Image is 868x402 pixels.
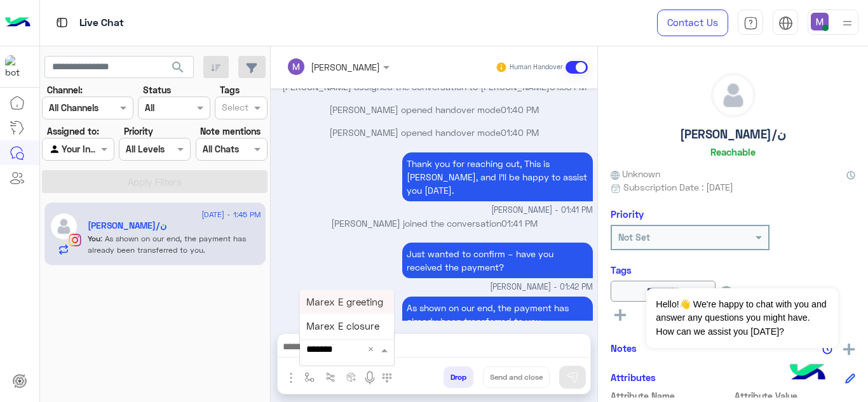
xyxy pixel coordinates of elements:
span: 01:41 PM [501,218,538,229]
img: 317874714732967 [5,55,28,78]
img: tab [54,15,70,30]
small: Human Handover [510,62,563,72]
img: select flow [304,372,315,382]
label: Priority [124,124,153,138]
span: Marex E greeting [306,296,383,307]
p: [PERSON_NAME] opened handover mode [276,103,593,116]
p: 10/8/2025, 1:41 PM [402,152,593,201]
img: defaultAdmin.png [712,74,755,117]
a: Contact Us [657,10,728,36]
h6: Tags [611,264,855,276]
p: [PERSON_NAME] opened handover mode [276,126,593,139]
img: userImage [811,13,829,30]
span: [DATE] - 1:45 PM [201,209,261,220]
p: Live Chat [79,15,124,32]
p: 10/8/2025, 1:45 PM [402,297,593,332]
img: notes [822,344,832,354]
button: search [163,56,194,83]
ng-dropdown-panel: Options list [300,290,394,338]
span: Clear All [367,342,378,357]
span: 01:40 PM [501,104,539,115]
img: Trigger scenario [325,372,336,382]
button: Drop [444,366,473,388]
h5: [PERSON_NAME]/ن [680,127,786,142]
button: Apply Filters [42,170,268,193]
img: send attachment [283,370,299,385]
label: Assigned to: [47,124,99,138]
button: Trigger scenario [320,366,341,387]
img: create order [346,372,356,382]
span: Hello!👋 We're happy to chat with you and answer any questions you might have. How can we assist y... [646,288,837,348]
img: hulul-logo.png [785,351,830,396]
span: Unknown [611,167,660,180]
img: send message [566,371,579,384]
img: make a call [382,373,392,383]
h6: Notes [611,342,637,354]
h6: Reachable [710,146,756,157]
img: send voice note [362,370,377,385]
span: Marex E closure [306,321,379,332]
h6: Attributes [611,372,656,383]
img: Instagram [69,234,81,246]
label: Tags [220,83,240,97]
img: Logo [5,10,31,36]
p: [PERSON_NAME] joined the conversation [276,217,593,230]
span: 01:40 PM [501,127,539,138]
button: Send and close [483,366,550,388]
label: Note mentions [200,124,261,138]
span: Subscription Date : [DATE] [623,180,733,194]
span: search [170,60,186,75]
label: Status [143,83,171,97]
img: profile [839,15,855,31]
button: create order [341,366,362,387]
h5: Noura Tarek/ن [88,220,166,231]
button: select flow [299,366,320,387]
img: add [843,344,855,355]
a: tab [738,10,763,36]
span: [PERSON_NAME] - 01:42 PM [490,281,593,293]
label: Channel: [47,83,83,97]
span: You [88,234,100,243]
span: As shown on our end, the payment has already been transferred to you. [88,234,246,255]
img: tab [778,16,793,30]
span: 01:38 PM [550,81,587,92]
span: [PERSON_NAME] - 01:41 PM [491,204,593,217]
div: Select [220,100,248,117]
p: 10/8/2025, 1:42 PM [402,243,593,278]
h6: Priority [611,208,644,220]
img: defaultAdmin.png [50,212,78,241]
img: tab [743,16,758,30]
